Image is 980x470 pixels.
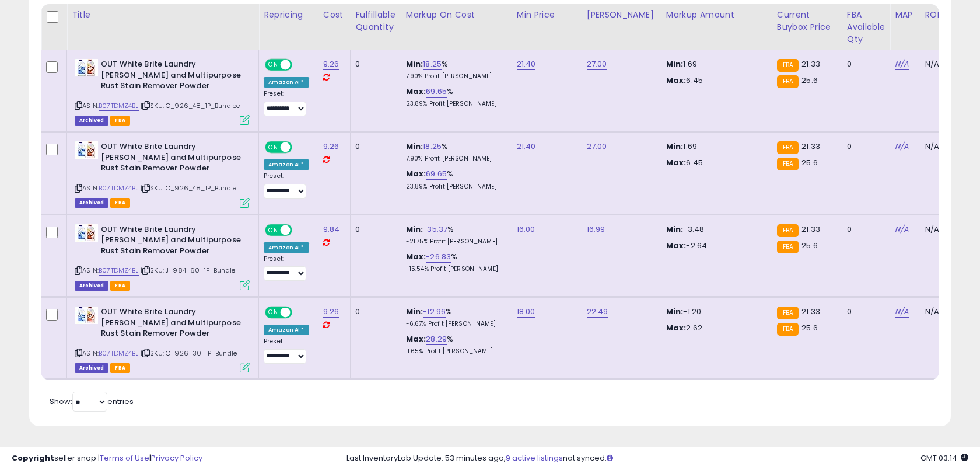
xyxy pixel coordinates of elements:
[406,58,423,69] b: Min:
[75,224,250,289] div: ASIN:
[264,172,309,199] div: Preset:
[12,453,202,464] div: seller snap | |
[925,59,964,69] div: N/A
[266,60,281,70] span: ON
[110,281,130,291] span: FBA
[801,224,820,235] span: 21.33
[847,307,881,317] div: 0
[406,252,503,273] div: %
[290,60,309,70] span: OFF
[323,306,339,318] a: 9.26
[264,255,309,281] div: Preset:
[517,141,536,152] a: 21.40
[75,198,108,208] span: Listings that have been deleted from Seller Central
[777,141,799,154] small: FBA
[506,452,563,464] a: 9 active listings
[666,9,767,21] div: Markup Amount
[666,240,687,251] strong: Max:
[75,141,98,159] img: 412iP+B0L9L._SL40_.jpg
[587,141,607,152] a: 27.00
[895,306,909,318] a: N/A
[75,59,98,76] img: 412iP+B0L9L._SL40_.jpg
[777,224,799,237] small: FBA
[426,333,447,345] a: 28.29
[587,9,656,21] div: [PERSON_NAME]
[266,142,281,152] span: ON
[406,320,503,328] p: -6.67% Profit [PERSON_NAME]
[801,306,820,317] span: 21.33
[290,225,309,235] span: OFF
[666,157,687,168] strong: Max:
[266,308,281,318] span: ON
[423,306,446,318] a: -12.96
[925,141,964,152] div: N/A
[75,307,98,324] img: 412iP+B0L9L._SL40_.jpg
[406,251,426,262] b: Max:
[406,306,423,317] b: Min:
[666,141,763,152] p: 1.69
[264,159,309,170] div: Amazon AI *
[666,241,763,251] p: -2.64
[75,59,250,124] div: ASIN:
[290,142,309,152] span: OFF
[517,58,536,70] a: 21.40
[99,349,139,358] a: B07TDMZ4BJ
[801,157,818,168] span: 25.6
[323,9,346,21] div: Cost
[406,169,503,190] div: %
[666,75,687,86] strong: Max:
[355,141,391,152] div: 0
[406,100,503,108] p: 23.89% Profit [PERSON_NAME]
[406,168,426,179] b: Max:
[406,59,503,81] div: %
[355,59,391,69] div: 0
[777,158,799,170] small: FBA
[101,307,243,342] b: OUT White Brite Laundry [PERSON_NAME] and Multipurpose Rust Stain Remover Powder
[406,141,503,163] div: %
[801,75,818,86] span: 25.6
[264,77,309,88] div: Amazon AI *
[406,347,503,356] p: 11.65% Profit [PERSON_NAME]
[264,90,309,116] div: Preset:
[100,452,149,464] a: Terms of Use
[264,9,313,21] div: Repricing
[423,141,442,152] a: 18.25
[50,396,134,407] span: Show: entries
[141,101,240,110] span: | SKU: O_926_48_1P_Bundlee
[323,141,339,152] a: 9.26
[517,306,535,318] a: 18.00
[141,183,236,193] span: | SKU: O_926_48_1P_Bundle
[666,75,763,86] p: 6.45
[666,323,763,333] p: 2.62
[777,241,799,253] small: FBA
[101,141,243,177] b: OUT White Brite Laundry [PERSON_NAME] and Multipurpose Rust Stain Remover Powder
[406,183,503,191] p: 23.89% Profit [PERSON_NAME]
[925,224,964,235] div: N/A
[323,224,340,235] a: 9.84
[406,72,503,81] p: 7.90% Profit [PERSON_NAME]
[346,453,968,464] div: Last InventoryLab Update: 53 minutes ago, not synced.
[406,141,423,152] b: Min:
[12,452,54,464] strong: Copyright
[75,141,250,206] div: ASIN:
[666,224,684,235] strong: Min:
[355,9,395,33] div: Fulfillable Quantity
[110,363,130,373] span: FBA
[101,224,243,260] b: OUT White Brite Laundry [PERSON_NAME] and Multipurpose Rust Stain Remover Powder
[777,75,799,88] small: FBA
[801,58,820,69] span: 21.33
[895,141,909,152] a: N/A
[406,224,423,235] b: Min:
[406,224,503,246] div: %
[666,322,687,333] strong: Max:
[666,224,763,235] p: -3.48
[801,141,820,152] span: 21.33
[406,265,503,273] p: -15.54% Profit [PERSON_NAME]
[895,9,915,21] div: MAP
[75,224,98,242] img: 412iP+B0L9L._SL40_.jpg
[587,306,608,318] a: 22.49
[587,58,607,70] a: 27.00
[801,240,818,251] span: 25.6
[323,58,339,70] a: 9.26
[426,251,451,263] a: -26.83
